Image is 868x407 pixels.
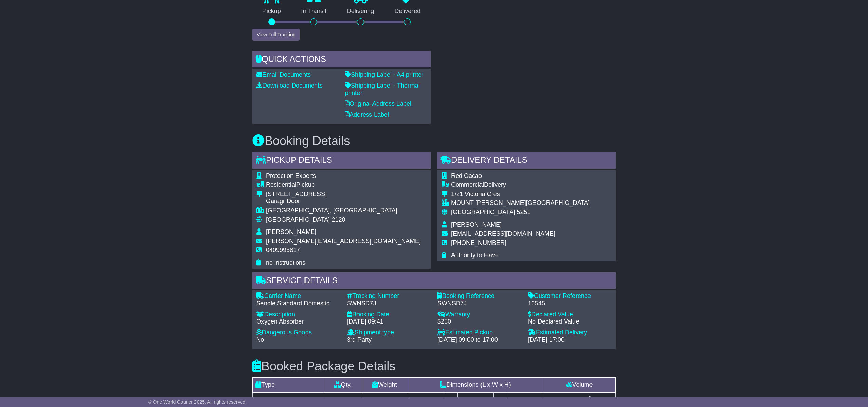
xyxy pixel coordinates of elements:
span: [PHONE_NUMBER] [451,239,506,246]
span: Residential [266,181,296,188]
td: Type [253,377,325,392]
p: In Transit [291,8,337,15]
span: no instructions [266,259,306,266]
div: [DATE] 09:41 [347,318,431,326]
div: SWNSD7J [437,300,521,307]
td: Volume [543,377,616,392]
div: Shipment type [347,329,431,337]
div: Quick Actions [252,51,431,69]
div: Pickup Details [252,152,431,170]
div: Description [256,311,340,318]
span: Commercial [451,181,484,188]
span: 3rd Party [347,336,372,343]
div: [DATE] 17:00 [528,336,612,344]
div: [DATE] 09:00 to 17:00 [437,336,521,344]
span: Protection Experts [266,172,316,179]
span: [EMAIL_ADDRESS][DOMAIN_NAME] [451,230,555,237]
div: Warranty [437,311,521,318]
a: Email Documents [256,71,311,78]
span: [PERSON_NAME][EMAIL_ADDRESS][DOMAIN_NAME] [266,238,421,245]
div: Pickup [266,181,421,189]
div: Garagr Door [266,198,421,205]
div: Booking Date [347,311,431,318]
span: [PERSON_NAME] [451,221,502,228]
h3: Booked Package Details [252,359,616,373]
span: [GEOGRAPHIC_DATA] [451,209,515,215]
td: Dimensions (L x W x H) [408,377,543,392]
div: Dangerous Goods [256,329,340,337]
p: Delivered [384,8,431,15]
div: No Declared Value [528,318,612,326]
a: Original Address Label [345,100,411,107]
a: Address Label [345,111,389,118]
div: Declared Value [528,311,612,318]
span: Red Cacao [451,172,482,179]
span: [GEOGRAPHIC_DATA] [266,216,330,223]
div: Service Details [252,272,616,291]
span: 0.019 [568,396,583,403]
td: Weight [361,377,408,392]
span: [PERSON_NAME] [266,228,316,235]
div: Estimated Delivery [528,329,612,337]
span: 5251 [517,209,530,215]
div: Oxygen Absorber [256,318,340,326]
sup: 3 [588,395,591,401]
button: View Full Tracking [252,29,300,41]
div: Tracking Number [347,292,431,300]
div: Delivery Details [437,152,616,170]
span: 0409995817 [266,247,300,253]
div: 1/21 Victoria Cres [451,191,590,198]
span: Authority to leave [451,252,499,259]
a: Shipping Label - A4 printer [345,71,423,78]
p: Pickup [252,8,291,15]
a: Download Documents [256,82,323,89]
div: $250 [437,318,521,326]
a: Shipping Label - Thermal printer [345,82,420,96]
p: Delivering [337,8,384,15]
div: [STREET_ADDRESS] [266,191,421,198]
span: No [256,336,264,343]
div: [GEOGRAPHIC_DATA], [GEOGRAPHIC_DATA] [266,207,421,214]
div: Carrier Name [256,292,340,300]
div: Delivery [451,181,590,189]
div: 16545 [528,300,612,307]
span: © One World Courier 2025. All rights reserved. [148,399,247,405]
div: Customer Reference [528,292,612,300]
div: MOUNT [PERSON_NAME][GEOGRAPHIC_DATA] [451,199,590,207]
div: Estimated Pickup [437,329,521,337]
td: Qty. [325,377,361,392]
div: Booking Reference [437,292,521,300]
div: SWNSD7J [347,300,431,307]
h3: Booking Details [252,134,616,148]
div: Sendle Standard Domestic [256,300,340,307]
span: 2120 [331,216,345,223]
